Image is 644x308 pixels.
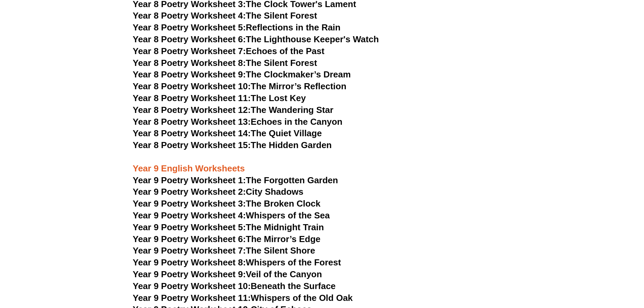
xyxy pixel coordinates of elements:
span: Year 9 Poetry Worksheet 8: [133,257,246,267]
span: Year 9 Poetry Worksheet 6: [133,234,246,244]
a: Year 9 Poetry Worksheet 6:The Mirror’s Edge [133,234,321,244]
a: Year 9 Poetry Worksheet 7:The Silent Shore [133,245,315,256]
a: Year 9 Poetry Worksheet 9:Veil of the Canyon [133,269,322,279]
a: Year 9 Poetry Worksheet 1:The Forgotten Garden [133,175,338,185]
a: Year 8 Poetry Worksheet 14:The Quiet Village [133,128,322,138]
a: Year 8 Poetry Worksheet 13:Echoes in the Canyon [133,117,343,127]
a: Year 9 Poetry Worksheet 4:Whispers of the Sea [133,210,330,220]
a: Year 8 Poetry Worksheet 8:The Silent Forest [133,58,317,68]
span: Year 9 Poetry Worksheet 5: [133,222,246,232]
a: Year 8 Poetry Worksheet 4:The Silent Forest [133,10,317,21]
a: Year 9 Poetry Worksheet 10:Beneath the Surface [133,281,336,291]
span: Year 8 Poetry Worksheet 9: [133,69,246,79]
span: Year 9 Poetry Worksheet 7: [133,245,246,256]
span: Year 8 Poetry Worksheet 8: [133,58,246,68]
span: Year 8 Poetry Worksheet 10: [133,81,251,91]
a: Year 8 Poetry Worksheet 11:The Lost Key [133,93,306,103]
span: Year 9 Poetry Worksheet 4: [133,210,246,220]
a: Year 8 Poetry Worksheet 9:The Clockmaker’s Dream [133,69,351,79]
span: Year 8 Poetry Worksheet 12: [133,105,251,115]
a: Year 9 Poetry Worksheet 11:Whispers of the Old Oak [133,293,353,303]
span: Year 9 Poetry Worksheet 10: [133,281,251,291]
span: Year 8 Poetry Worksheet 4: [133,10,246,21]
span: Year 9 Poetry Worksheet 9: [133,269,246,279]
span: Year 9 Poetry Worksheet 1: [133,175,246,185]
a: Year 8 Poetry Worksheet 5:Reflections in the Rain [133,22,341,32]
a: Year 8 Poetry Worksheet 7:Echoes of the Past [133,46,325,56]
span: Year 8 Poetry Worksheet 11: [133,93,251,103]
a: Year 9 Poetry Worksheet 8:Whispers of the Forest [133,257,341,267]
a: Year 8 Poetry Worksheet 15:The Hidden Garden [133,140,332,150]
span: Year 8 Poetry Worksheet 5: [133,22,246,32]
a: Year 9 Poetry Worksheet 2:City Shadows [133,187,304,197]
span: Year 9 Poetry Worksheet 3: [133,198,246,209]
a: Year 9 Poetry Worksheet 5:The Midnight Train [133,222,324,232]
span: Year 8 Poetry Worksheet 6: [133,34,246,44]
a: Year 8 Poetry Worksheet 12:The Wandering Star [133,105,334,115]
span: Year 9 Poetry Worksheet 11: [133,293,251,303]
a: Year 8 Poetry Worksheet 6:The Lighthouse Keeper's Watch [133,34,379,44]
iframe: Chat Widget [610,276,644,308]
span: Year 8 Poetry Worksheet 7: [133,46,246,56]
span: Year 8 Poetry Worksheet 14: [133,128,251,138]
span: Year 8 Poetry Worksheet 13: [133,117,251,127]
a: Year 8 Poetry Worksheet 10:The Mirror’s Reflection [133,81,347,91]
span: Year 8 Poetry Worksheet 15: [133,140,251,150]
a: Year 9 Poetry Worksheet 3:The Broken Clock [133,198,321,209]
h3: Year 9 English Worksheets [133,151,511,174]
span: Year 9 Poetry Worksheet 2: [133,187,246,197]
